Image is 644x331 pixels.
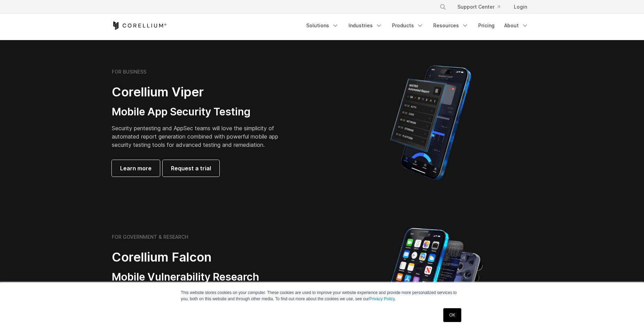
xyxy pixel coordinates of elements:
h6: FOR BUSINESS [112,69,146,75]
a: Privacy Policy. [369,296,396,301]
a: Corellium Home [112,21,167,30]
a: Request a trial [163,160,219,177]
a: Support Center [452,1,506,13]
div: Navigation Menu [431,1,533,13]
p: Security pentesting and AppSec teams will love the simplicity of automated report generation comb... [112,124,289,149]
h6: FOR GOVERNMENT & RESEARCH [112,234,188,240]
a: Login [508,1,533,13]
a: OK [443,308,461,322]
h3: Mobile Vulnerability Research [112,271,306,284]
h2: Corellium Viper [112,84,289,100]
img: Corellium MATRIX automated report on iPhone showing app vulnerability test results across securit... [379,62,483,183]
span: Learn more [120,164,152,172]
a: Products [388,19,428,32]
p: This website stores cookies on your computer. These cookies are used to improve your website expe... [181,290,463,302]
a: Pricing [474,19,499,32]
h2: Corellium Falcon [112,249,306,265]
a: Resources [429,19,473,32]
a: Learn more [112,160,160,177]
div: Navigation Menu [302,19,533,32]
a: Industries [344,19,387,32]
a: Solutions [302,19,343,32]
span: Request a trial [171,164,211,172]
button: Search [437,1,449,13]
h3: Mobile App Security Testing [112,105,289,119]
a: About [500,19,533,32]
